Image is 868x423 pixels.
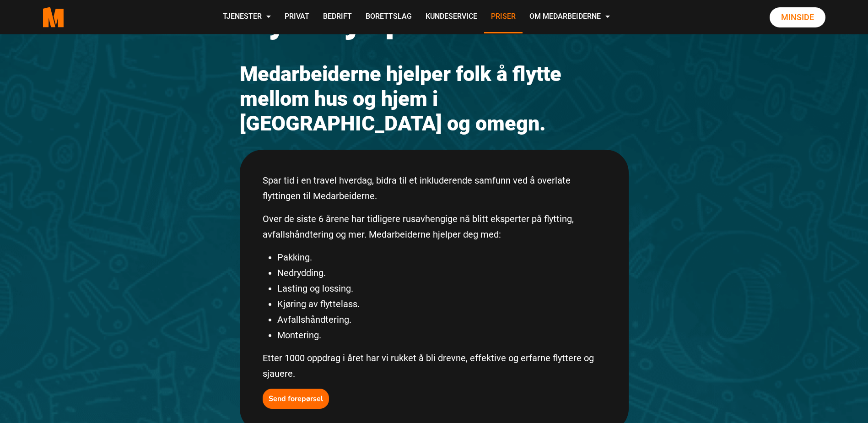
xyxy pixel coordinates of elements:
p: Etter 1000 oppdrag i året har vi rukket å bli drevne, effektive og erfarne flyttere og sjauere. [263,350,606,381]
a: Priser [484,1,523,33]
li: Pakking. [277,249,606,265]
button: Send forepørsel [263,389,329,409]
a: Minside [770,7,825,27]
p: Over de siste 6 årene har tidligere rusavhengige nå blitt eksperter på flytting, avfallshåndterin... [263,211,606,242]
a: Bedrift [316,1,359,33]
li: Kjøring av flyttelass. [277,296,606,312]
p: Spar tid i en travel hverdag, bidra til et inkluderende samfunn ved å overlate flyttingen til Med... [263,173,606,204]
li: Avfallshåndtering. [277,312,606,327]
a: Om Medarbeiderne [523,1,617,33]
a: Privat [278,1,316,33]
li: Nedrydding. [277,265,606,281]
a: Tjenester [216,1,278,33]
a: Kundeservice [419,1,484,33]
a: Borettslag [359,1,419,33]
li: Montering. [277,327,606,343]
li: Lasting og lossing. [277,281,606,296]
h2: Medarbeiderne hjelper folk å flytte mellom hus og hjem i [GEOGRAPHIC_DATA] og omegn. [240,62,629,136]
b: Send forepørsel [269,394,323,404]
